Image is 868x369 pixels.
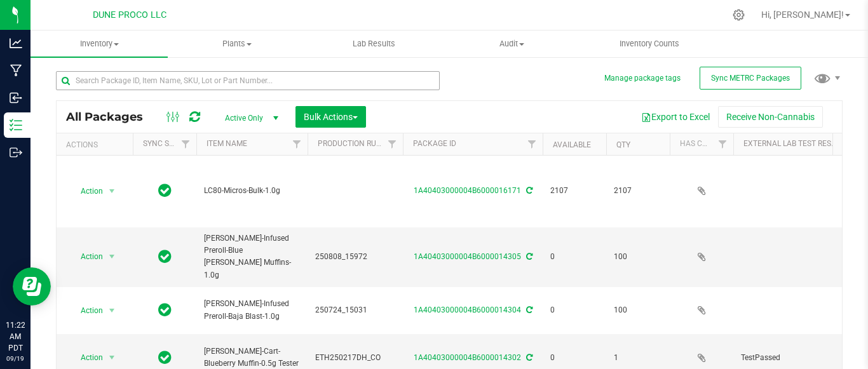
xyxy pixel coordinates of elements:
[524,186,532,195] span: Sync from Compliance System
[414,353,521,362] a: 1A40403000004B6000014302
[522,133,543,155] a: Filter
[524,353,532,362] span: Sync from Compliance System
[158,301,172,319] span: In Sync
[93,10,166,20] span: DUNE PROCO LLC
[175,133,196,155] a: Filter
[69,349,104,366] span: Action
[614,304,662,316] span: 100
[580,30,717,57] a: Inventory Counts
[318,139,382,148] a: Production Run
[207,139,247,148] a: Item Name
[382,133,403,155] a: Filter
[731,9,747,21] div: Manage settings
[66,110,156,124] span: All Packages
[315,304,395,316] span: 250724_15031
[670,133,733,156] th: Has COA
[743,139,843,148] a: External Lab Test Result
[6,319,25,354] p: 11:22 AM PDT
[10,146,22,159] inline-svg: Outbound
[306,30,443,57] a: Lab Results
[315,352,395,364] span: ETH250217DH_CO
[414,252,521,261] a: 1A40403000004B6000014305
[104,302,120,319] span: select
[741,352,853,364] span: TestPassed
[10,37,22,50] inline-svg: Analytics
[444,38,580,50] span: Audit
[550,352,599,364] span: 0
[104,248,120,265] span: select
[31,38,168,50] span: Inventory
[69,182,104,200] span: Action
[158,349,172,366] span: In Sync
[204,298,300,322] span: [PERSON_NAME]-Infused Preroll-Baja Blast-1.0g
[287,133,308,155] a: Filter
[550,251,599,263] span: 0
[10,119,22,131] inline-svg: Inventory
[13,267,51,305] iframe: Resource center
[66,140,128,149] div: Actions
[414,305,521,314] a: 1A40403000004B6000014304
[295,106,366,128] button: Bulk Actions
[614,251,662,263] span: 100
[69,248,104,265] span: Action
[700,67,801,90] button: Sync METRC Packages
[616,140,630,149] a: Qty
[104,349,120,366] span: select
[204,232,300,281] span: [PERSON_NAME]-Infused Preroll-Blue [PERSON_NAME] Muffins-1.0g
[413,139,456,148] a: Package ID
[602,38,696,50] span: Inventory Counts
[158,182,172,199] span: In Sync
[10,64,22,77] inline-svg: Manufacturing
[633,106,718,128] button: Export to Excel
[315,251,395,263] span: 250808_15972
[524,252,532,261] span: Sync from Compliance System
[604,73,681,84] button: Manage package tags
[104,182,120,200] span: select
[414,186,521,195] a: 1A40403000004B6000016171
[550,304,599,316] span: 0
[614,352,662,364] span: 1
[168,38,304,50] span: Plants
[761,10,844,20] span: Hi, [PERSON_NAME]!
[143,139,192,148] a: Sync Status
[550,185,599,197] span: 2107
[56,71,440,90] input: Search Package ID, Item Name, SKU, Lot or Part Number...
[711,74,790,83] span: Sync METRC Packages
[31,30,168,57] a: Inventory
[524,305,532,314] span: Sync from Compliance System
[712,133,733,155] a: Filter
[204,185,300,197] span: LC80-Micros-Bulk-1.0g
[443,30,580,57] a: Audit
[168,30,305,57] a: Plants
[10,91,22,104] inline-svg: Inbound
[304,112,358,122] span: Bulk Actions
[158,248,172,265] span: In Sync
[553,140,591,149] a: Available
[69,302,104,319] span: Action
[336,38,412,50] span: Lab Results
[6,354,25,363] p: 09/19
[614,185,662,197] span: 2107
[718,106,823,128] button: Receive Non-Cannabis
